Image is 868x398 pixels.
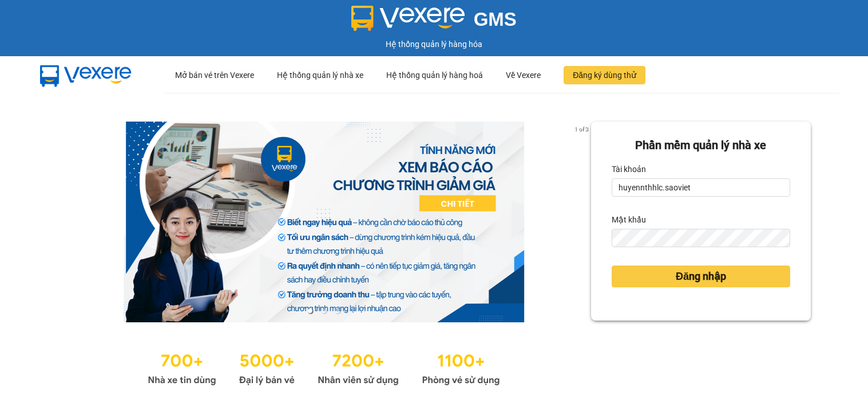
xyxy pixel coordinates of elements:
label: Tài khoản [612,160,646,178]
div: Hệ thống quản lý hàng hóa [3,38,865,50]
div: Hệ thống quản lý nhà xe [277,57,363,93]
input: Tài khoản [612,178,790,197]
button: previous slide / item [57,122,73,322]
label: Mật khẩu [612,210,646,229]
img: Statistics.png [148,345,500,389]
button: Đăng ký dùng thử [564,66,645,84]
div: Mở bán vé trên Vexere [175,57,254,93]
span: Đăng nhập [676,268,726,284]
div: Hệ thống quản lý hàng hoá [386,57,483,93]
img: logo 2 [351,6,465,31]
span: GMS [474,9,517,30]
p: 1 of 3 [571,122,591,136]
input: Mật khẩu [612,229,790,247]
img: mbUUG5Q.png [29,56,143,94]
div: Phần mềm quản lý nhà xe [612,136,790,154]
button: next slide / item [575,122,591,322]
button: Đăng nhập [612,266,790,287]
li: slide item 3 [335,309,340,313]
span: Đăng ký dùng thử [573,69,636,81]
a: GMS [351,17,517,26]
li: slide item 2 [322,309,326,313]
li: slide item 1 [308,309,312,313]
div: Về Vexere [506,57,541,93]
